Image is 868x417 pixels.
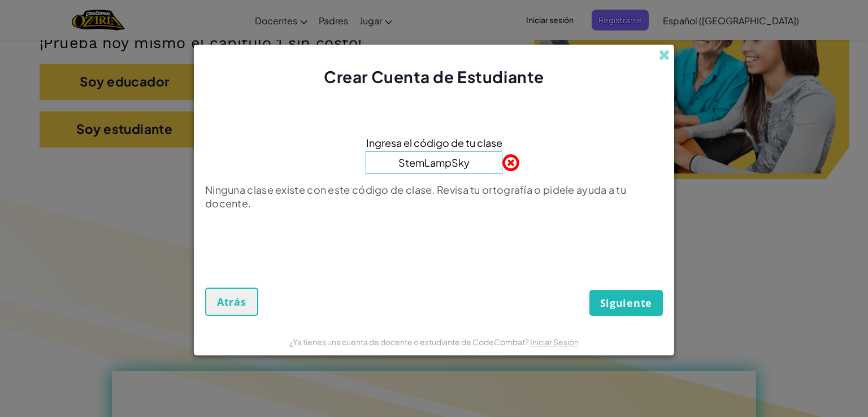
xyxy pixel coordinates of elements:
[589,290,663,316] button: Siguiente
[289,337,530,347] span: ¿Ya tienes una cuenta de docente o estudiante de CodeCombat?
[366,134,502,151] span: Ingresa el código de tu clase
[205,183,663,210] p: Ninguna clase existe con este código de clase. Revisa tu ortografía o pidele ayuda a tu docente.
[217,295,246,309] span: Atrás
[205,288,258,316] button: Atrás
[600,296,652,310] span: Siguiente
[530,337,579,347] a: Iniciar Sesión
[324,67,544,86] span: Crear Cuenta de Estudiante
